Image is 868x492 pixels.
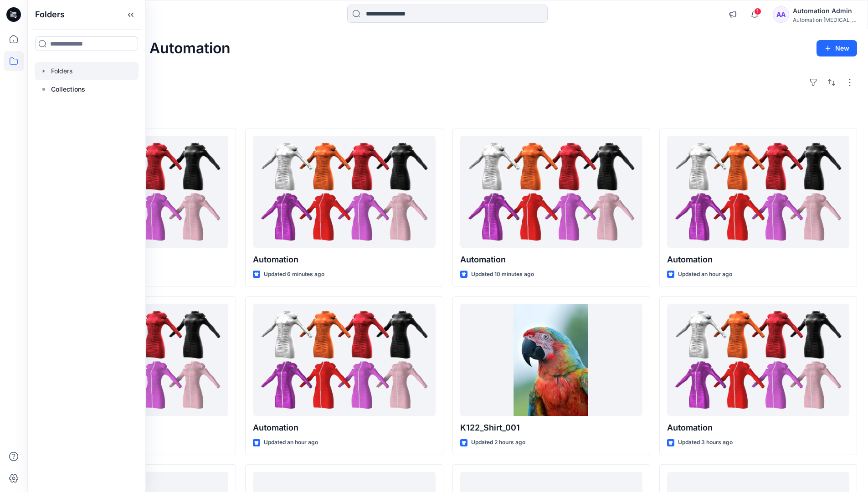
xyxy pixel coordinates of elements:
div: Automation Admin [793,5,857,16]
div: Automation [MEDICAL_DATA]... [793,16,857,23]
p: Updated an hour ago [678,270,732,279]
p: Automation [667,421,849,434]
span: 1 [754,8,761,15]
a: K122_Shirt_001 [460,304,642,416]
a: Automation [253,304,435,416]
p: Updated 2 hours ago [471,438,525,447]
h4: Styles [38,108,857,119]
p: Updated 3 hours ago [678,438,733,447]
p: Collections [51,84,85,95]
a: Automation [460,136,642,248]
p: Updated 10 minutes ago [471,270,534,279]
p: Automation [253,253,435,266]
p: Automation [667,253,849,266]
a: Automation [667,304,849,416]
p: Automation [460,253,642,266]
a: Automation [667,136,849,248]
button: New [817,40,857,56]
p: Updated an hour ago [264,438,318,447]
p: K122_Shirt_001 [460,421,642,434]
p: Automation [253,421,435,434]
div: AA [773,6,789,23]
p: Updated 6 minutes ago [264,270,324,279]
a: Automation [253,136,435,248]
